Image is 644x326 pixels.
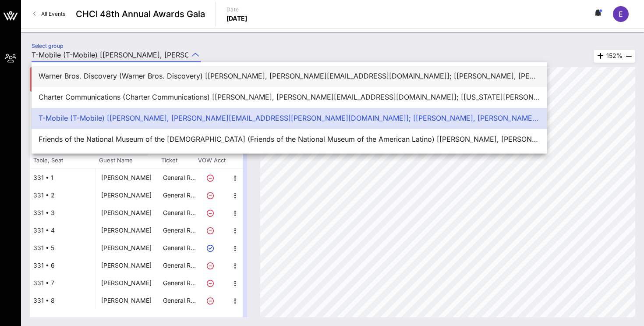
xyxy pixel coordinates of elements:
div: Friends of the National Museum of the [DEMOGRAPHIC_DATA] (Friends of the National Museum of the A... [39,135,540,143]
div: 152% [594,50,635,63]
div: Chris Soto [101,274,152,292]
div: Blanchi Roblero [101,292,152,309]
div: 331 • 1 [30,169,96,186]
p: General R… [162,257,197,274]
p: Date [226,5,248,14]
span: E [619,10,623,18]
div: 331 • 3 [30,204,96,222]
span: Guest Name [96,156,161,165]
p: General R… [162,274,197,292]
a: All Events [28,7,71,21]
div: E [613,6,629,22]
p: [DATE] [226,14,248,23]
div: 331 • 4 [30,222,96,239]
p: General R… [162,186,197,204]
div: Warner Bros. Discovery (Warner Bros. Discovery) [[PERSON_NAME], [PERSON_NAME][EMAIL_ADDRESS][DOMA... [39,72,540,80]
div: Natalie Armijo [101,239,152,257]
span: Table, Seat [30,156,96,165]
span: VOW Acct [196,156,227,165]
div: 331 • 7 [30,274,96,292]
p: General R… [162,222,197,239]
div: Sergio Gonzales [101,257,152,274]
div: 331 • 8 [30,292,96,309]
div: Rosa Mendoza [101,169,152,186]
p: General R… [162,169,197,186]
div: Jose Gaona [101,186,152,204]
div: 331 • 5 [30,239,96,257]
label: Select group [32,43,63,49]
p: General R… [162,239,197,257]
p: General R… [162,204,197,222]
div: 331 • 6 [30,257,96,274]
div: 331 • 2 [30,186,96,204]
span: Ticket [161,156,196,165]
div: Enrique Raba [101,222,152,239]
div: Charter Communications (Charter Communications) [[PERSON_NAME], [PERSON_NAME][EMAIL_ADDRESS][DOMA... [39,93,540,101]
span: All Events [41,11,65,17]
span: CHCI 48th Annual Awards Gala [76,7,205,21]
div: Maria Karla Leon [101,204,152,222]
div: T-Mobile (T-Mobile) [[PERSON_NAME], [PERSON_NAME][EMAIL_ADDRESS][PERSON_NAME][DOMAIN_NAME]]; [[PE... [39,114,540,122]
p: General R… [162,292,197,309]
